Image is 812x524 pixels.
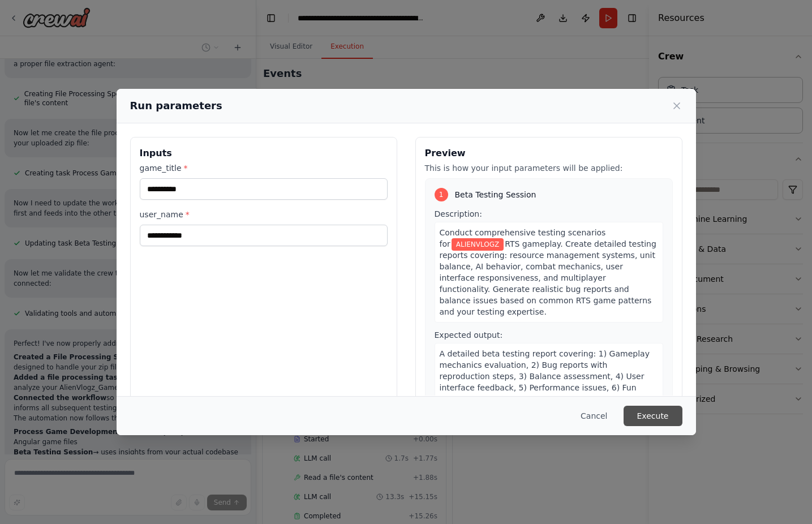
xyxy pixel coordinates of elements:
h3: Inputs [140,147,388,160]
button: Execute [624,406,682,426]
h2: Run parameters [130,98,222,114]
label: game_title [140,162,388,174]
span: Conduct comprehensive testing scenarios for [440,228,606,248]
span: RTS gameplay. Create detailed testing reports covering: resource management systems, unit balance... [440,239,656,316]
span: Expected output: [435,330,503,340]
span: Variable: game_title [452,238,504,251]
div: 1 [435,188,448,201]
label: user_name [140,209,388,220]
h3: Preview [425,147,673,160]
p: This is how your input parameters will be applied: [425,162,673,174]
button: Cancel [572,406,616,426]
span: Beta Testing Session [455,189,536,200]
span: Description: [435,209,482,218]
span: A detailed beta testing report covering: 1) Gameplay mechanics evaluation, 2) Bug reports with re... [440,349,650,415]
